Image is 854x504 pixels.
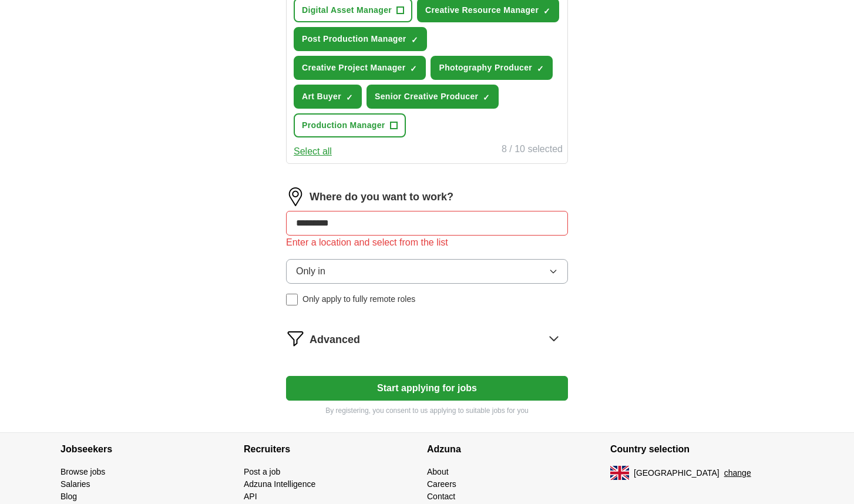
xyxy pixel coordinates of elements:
label: Where do you want to work? [310,189,453,205]
button: Start applying for jobs [286,376,568,401]
span: Advanced [310,332,360,348]
span: Art Buyer [302,90,341,103]
span: Creative Project Manager [302,62,405,74]
img: UK flag [610,466,629,480]
span: Photography Producer [439,62,532,74]
span: Digital Asset Manager [302,4,392,16]
h4: Country selection [610,433,794,466]
button: Post Production Manager✓ [294,27,427,51]
a: Post a job [244,467,280,476]
input: Only apply to fully remote roles [286,294,298,305]
span: Creative Resource Manager [425,4,539,16]
button: Photography Producer✓ [431,56,553,80]
div: 8 / 10 selected [502,142,563,159]
span: ✓ [410,64,417,73]
span: ✓ [411,35,418,45]
span: [GEOGRAPHIC_DATA] [634,467,719,479]
button: Select all [294,145,332,159]
img: filter [286,329,305,348]
button: Art Buyer✓ [294,85,362,109]
a: Careers [427,479,456,489]
div: Enter a location and select from the list [286,236,568,250]
a: Blog [60,492,77,501]
span: Post Production Manager [302,33,406,45]
button: Production Manager [294,113,406,137]
a: Browse jobs [60,467,105,476]
span: Only in [296,264,325,278]
a: Salaries [60,479,90,489]
button: Creative Project Manager✓ [294,56,426,80]
a: Contact [427,492,455,501]
button: change [724,467,751,479]
a: API [244,492,257,501]
span: ✓ [537,64,544,73]
p: By registering, you consent to us applying to suitable jobs for you [286,405,568,416]
img: location.png [286,187,305,206]
span: ✓ [543,6,550,16]
button: Senior Creative Producer✓ [367,85,499,109]
span: Senior Creative Producer [375,90,478,103]
span: Production Manager [302,119,385,132]
span: Only apply to fully remote roles [302,293,415,305]
span: ✓ [346,93,353,102]
button: Only in [286,259,568,284]
a: Adzuna Intelligence [244,479,315,489]
a: About [427,467,449,476]
span: ✓ [483,93,490,102]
